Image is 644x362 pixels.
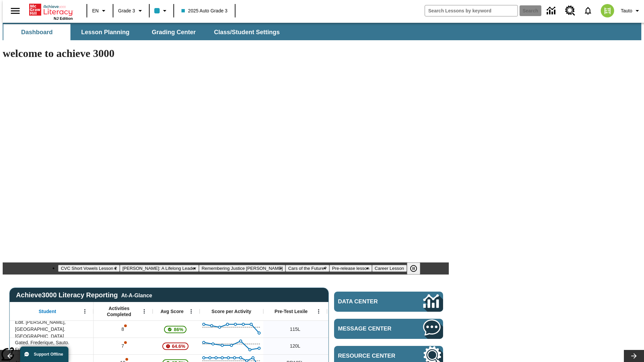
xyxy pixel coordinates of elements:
[140,24,207,40] button: Grading Center
[94,321,153,338] div: 8, One or more Activity scores may be invalid., Edit. Beaulah, Sauto. Beaulah
[290,343,300,350] span: 120 Lexile, Gated. Frederique, Sauto. Frederique
[601,4,614,17] img: avatar image
[597,2,618,19] button: Select a new avatar
[338,325,403,332] span: Message Center
[29,2,73,20] div: Home
[115,5,147,17] button: Grade: Grade 3, Select a grade
[54,16,73,20] span: NJ Edition
[329,265,372,272] button: Slide 5 Pre-release lesson
[338,353,403,359] span: Resource Center
[97,305,141,317] span: Activities Completed
[121,343,125,350] p: 7
[543,2,561,20] a: Data Center
[139,306,149,316] button: Open Menu
[58,265,119,272] button: Slide 1 CVC Short Vowels Lesson 2
[34,352,63,357] span: Support Offline
[20,347,68,362] button: Support Offline
[118,7,135,14] span: Grade 3
[16,291,152,299] span: Achieve3000 Literacy Reporting
[275,308,308,314] span: Pre-Test Lexile
[285,265,329,272] button: Slide 4 Cars of the Future?
[407,262,420,275] button: Pause
[624,350,644,362] button: Lesson carousel, Next
[120,265,199,272] button: Slide 2 Dianne Feinstein: A Lifelong Leader
[160,308,183,314] span: Avg Score
[171,323,186,336] span: 86%
[561,2,579,20] a: Resource Center, Will open in new tab
[5,1,25,21] button: Open side menu
[425,5,518,16] input: search field
[407,262,427,275] div: Pause
[81,28,129,36] span: Lesson Planning
[21,28,53,36] span: Dashboard
[199,265,285,272] button: Slide 3 Remembering Justice O'Connor
[621,7,632,14] span: Tauto
[334,319,443,339] a: Message Center
[334,292,443,312] a: Data Center
[153,338,200,354] div: , 64.6%, Attention! This student's Average First Try Score of 64.6% is below 65%, Gated. Frederiq...
[186,306,196,316] button: Open Menu
[39,308,56,314] span: Student
[209,24,285,40] button: Class/Student Settings
[3,24,286,40] div: SubNavbar
[212,308,252,314] span: Score per Activity
[121,326,125,333] p: 8
[3,23,641,40] div: SubNavbar
[338,298,401,305] span: Data Center
[579,2,597,19] a: Notifications
[214,28,280,36] span: Class/Student Settings
[618,5,644,17] button: Profile/Settings
[3,47,449,60] h1: welcome to achieve 3000
[121,291,152,299] div: At-A-Glance
[169,340,188,352] span: 64.6%
[89,5,111,17] button: Language: EN, Select a language
[80,306,90,316] button: Open Menu
[153,321,200,338] div: , 86%, This student's Average First Try Score 86% is above 75%, Edit. Beaulah, Sauto. Beaulah
[3,24,70,40] button: Dashboard
[152,5,171,17] button: Class color is light blue. Change class color
[152,28,196,36] span: Grading Center
[15,339,90,353] span: Gated. Frederique, Sauto. Frederique
[15,319,90,340] span: Edit. [PERSON_NAME], [GEOGRAPHIC_DATA]. [GEOGRAPHIC_DATA]
[372,265,407,272] button: Slide 6 Career Lesson
[72,24,139,40] button: Lesson Planning
[29,3,73,16] a: Home
[92,7,99,14] span: EN
[94,338,153,354] div: 7, One or more Activity scores may be invalid., Gated. Frederique, Sauto. Frederique
[290,326,300,333] span: 115 Lexile, Edit. Beaulah, Sauto. Beaulah
[181,7,228,14] span: 2025 Auto Grade 3
[314,306,324,316] button: Open Menu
